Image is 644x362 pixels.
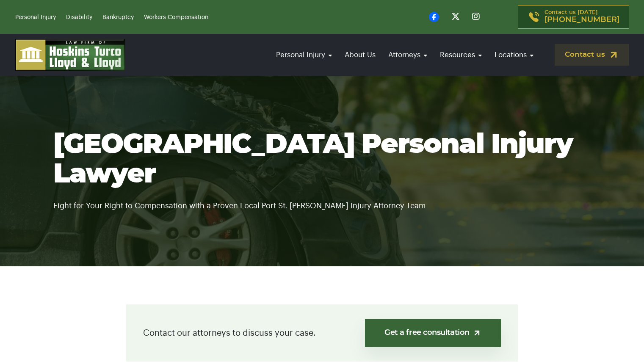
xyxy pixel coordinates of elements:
div: Contact our attorneys to discuss your case. [126,304,518,362]
a: About Us [340,43,380,67]
a: Locations [490,43,538,67]
img: logo [15,39,125,71]
a: Resources [436,43,486,67]
a: Disability [66,14,92,20]
a: Get a free consultation [365,319,501,347]
a: Bankruptcy [102,14,134,20]
a: Personal Injury [272,43,336,67]
a: Attorneys [384,43,431,67]
a: Workers Compensation [144,14,208,20]
p: Contact us [DATE] [544,10,619,24]
img: arrow-up-right-light.svg [473,329,481,337]
a: Personal Injury [15,14,56,20]
a: Contact us [555,44,629,66]
a: Contact us [DATE][PHONE_NUMBER] [518,5,629,29]
p: Fight for Your Right to Compensation with a Proven Local Port St. [PERSON_NAME] Injury Attorney Team [53,189,591,212]
h1: [GEOGRAPHIC_DATA] Personal Injury Lawyer [53,130,591,189]
span: [PHONE_NUMBER] [544,16,619,24]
